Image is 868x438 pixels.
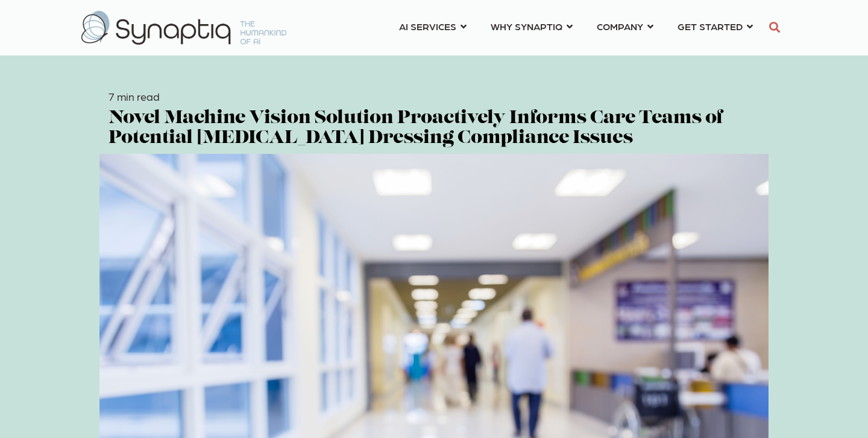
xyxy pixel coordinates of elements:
[399,18,456,34] span: AI SERVICES
[108,90,759,103] h6: 7 min read
[491,18,562,34] span: WHY SYNAPTIQ
[387,6,765,49] nav: menu
[597,15,653,37] a: COMPANY
[491,15,573,37] a: WHY SYNAPTIQ
[399,15,467,37] a: AI SERVICES
[678,18,743,34] span: GET STARTED
[81,11,286,45] img: synaptiq logo-2
[597,18,643,34] span: COMPANY
[678,15,753,37] a: GET STARTED
[108,109,723,148] span: Novel Machine Vision Solution Proactively Informs Care Teams of Potential [MEDICAL_DATA] Dressing...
